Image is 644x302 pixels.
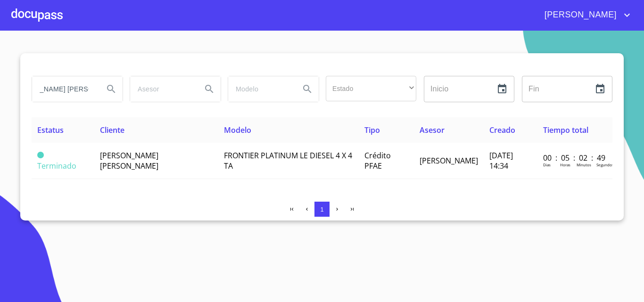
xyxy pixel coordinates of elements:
[364,150,391,171] span: Crédito PFAE
[224,150,352,171] span: FRONTIER PLATINUM LE DIESEL 4 X 4 TA
[198,78,221,100] button: Search
[543,125,588,135] span: Tiempo total
[326,76,416,101] div: ​
[100,78,123,100] button: Search
[489,125,515,135] span: Creado
[364,125,380,135] span: Tipo
[100,150,158,171] span: [PERSON_NAME] [PERSON_NAME]
[296,78,319,100] button: Search
[420,155,478,166] span: [PERSON_NAME]
[37,125,64,135] span: Estatus
[537,8,621,23] span: [PERSON_NAME]
[560,162,570,167] p: Horas
[543,162,551,167] p: Dias
[489,150,513,171] span: [DATE] 14:34
[224,125,251,135] span: Modelo
[100,125,124,135] span: Cliente
[32,76,96,102] input: search
[537,8,633,23] button: account of current user
[543,153,607,163] p: 00 : 05 : 02 : 49
[596,162,614,167] p: Segundos
[320,206,323,213] span: 1
[37,161,76,171] span: Terminado
[37,152,44,158] span: Terminado
[228,76,292,102] input: search
[577,162,591,167] p: Minutos
[420,125,445,135] span: Asesor
[130,76,194,102] input: search
[314,202,330,217] button: 1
